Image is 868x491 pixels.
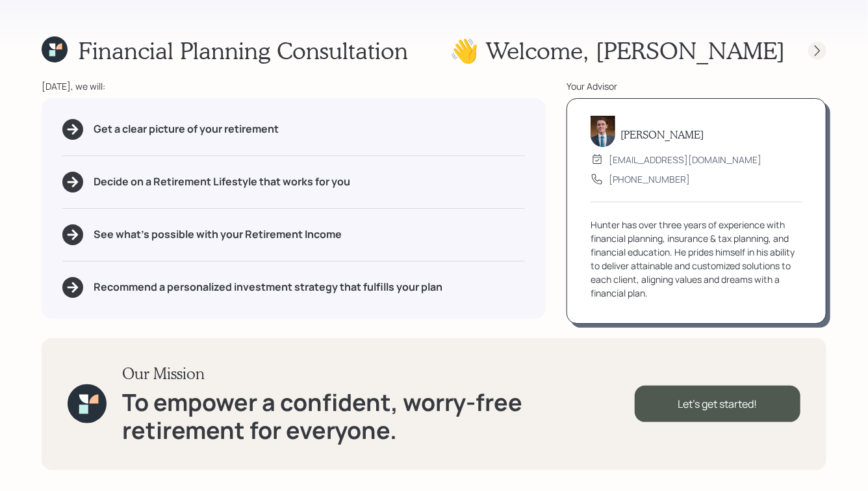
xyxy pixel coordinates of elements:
h5: Get a clear picture of your retirement [94,123,279,135]
div: [PHONE_NUMBER] [609,172,690,186]
h5: Decide on a Retirement Lifestyle that works for you [94,176,350,188]
div: [DATE], we will: [42,79,546,93]
h5: [PERSON_NAME] [620,128,704,140]
h5: See what's possible with your Retirement Income [94,228,342,241]
div: Hunter has over three years of experience with financial planning, insurance & tax planning, and ... [591,218,802,300]
h1: 👋 Welcome , [PERSON_NAME] [450,36,785,64]
h1: Financial Planning Consultation [78,36,408,64]
h1: To empower a confident, worry-free retirement for everyone. [122,388,635,444]
h3: Our Mission [122,364,635,383]
div: Let's get started! [635,386,800,422]
div: [EMAIL_ADDRESS][DOMAIN_NAME] [609,153,761,166]
div: Your Advisor [567,79,826,93]
h5: Recommend a personalized investment strategy that fulfills your plan [94,281,442,293]
img: hunter_neumayer.jpg [591,116,615,147]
